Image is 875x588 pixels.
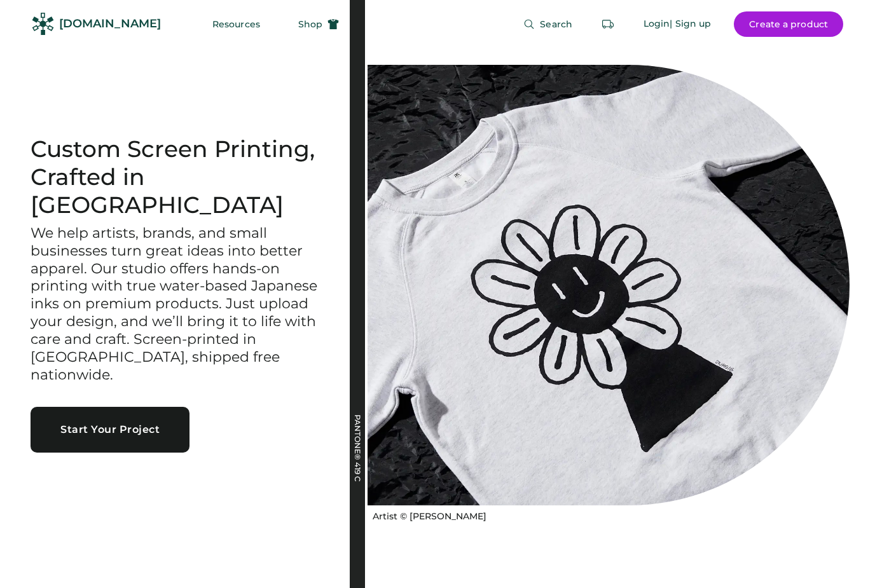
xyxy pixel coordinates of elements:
[59,16,161,32] div: [DOMAIN_NAME]
[283,11,354,37] button: Shop
[595,11,621,37] button: Retrieve an order
[540,20,572,29] span: Search
[644,18,670,31] div: Login
[32,13,54,35] img: Rendered Logo - Screens
[670,18,711,31] div: | Sign up
[734,11,843,37] button: Create a product
[31,224,319,384] h3: We help artists, brands, and small businesses turn great ideas into better apparel. Our studio of...
[31,135,319,219] h1: Custom Screen Printing, Crafted in [GEOGRAPHIC_DATA]
[508,11,588,37] button: Search
[368,505,486,523] a: Artist © [PERSON_NAME]
[197,11,275,37] button: Resources
[373,510,486,523] div: Artist © [PERSON_NAME]
[354,414,361,542] div: PANTONE® 419 C
[31,407,189,453] button: Start Your Project
[298,20,322,29] span: Shop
